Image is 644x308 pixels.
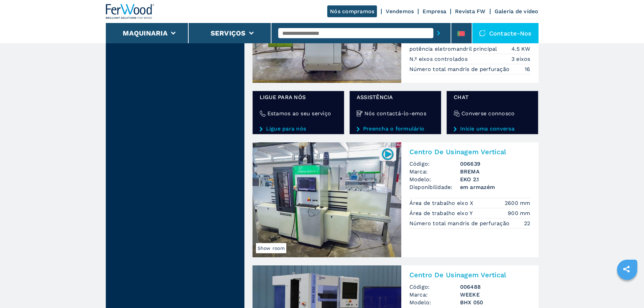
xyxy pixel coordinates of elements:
[409,148,530,156] h2: Centro De Usinagem Vertical
[409,55,470,63] p: N.º eixos controlados
[495,8,539,15] a: Galeria de vídeo
[357,111,363,117] img: Nós contactá-lo-emos
[409,199,475,207] p: Área de trabalho eixo X
[409,45,499,53] p: potência eletromandril principal
[106,4,154,19] img: Ferwood
[409,299,460,306] span: Modelo:
[409,271,530,279] h2: Centro De Usinagem Vertical
[381,147,394,161] img: 006639
[455,8,486,15] a: Revista FW
[256,243,286,253] span: Show room
[460,175,530,183] h3: EKO 2.1
[260,93,337,101] span: Ligue para nós
[260,111,266,117] img: Estamos ao seu serviço
[479,30,486,37] img: Contacte-nos
[423,8,446,15] a: Empresa
[409,183,460,191] span: Disponibilidade:
[260,126,337,132] a: Ligue para nós
[386,8,414,15] a: Vendemos
[211,29,246,37] button: Serviços
[511,55,530,63] em: 3 eixos
[409,175,460,183] span: Modelo:
[460,160,530,168] h3: 006639
[327,5,377,17] a: Nós compramos
[525,65,530,73] em: 16
[267,110,331,117] h4: Estamos ao seu serviço
[454,111,460,117] img: Converse connosco
[253,142,401,257] img: Centro De Usinagem Vertical BREMA EKO 2.1
[454,93,531,101] span: Chat
[409,220,511,227] p: Número total mandris de perfuração
[409,291,460,299] span: Marca:
[461,110,515,117] h4: Converse connosco
[433,25,444,41] button: submit-button
[460,168,530,175] h3: BREMA
[618,261,635,278] a: sharethis
[409,283,460,291] span: Código:
[460,291,530,299] h3: WEEKE
[508,209,530,217] em: 900 mm
[364,110,426,117] h4: Nós contactá-lo-emos
[511,45,530,53] em: 4.5 KW
[123,29,168,37] button: Maquinaria
[615,278,639,303] iframe: Chat
[460,183,530,191] span: em armazém
[472,23,539,43] div: Contacte-nos
[357,126,434,132] a: Preencha o formulário
[460,283,530,291] h3: 006488
[505,199,530,207] em: 2600 mm
[409,160,460,168] span: Código:
[357,93,434,101] span: Assistência
[409,168,460,175] span: Marca:
[409,66,511,73] p: Número total mandris de perfuração
[454,126,531,132] a: Inicie uma conversa
[524,219,530,227] em: 22
[460,299,530,306] h3: BHX 050
[409,210,475,217] p: Área de trabalho eixo Y
[253,142,539,257] a: Centro De Usinagem Vertical BREMA EKO 2.1Show room006639Centro De Usinagem VerticalCódigo:006639M...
